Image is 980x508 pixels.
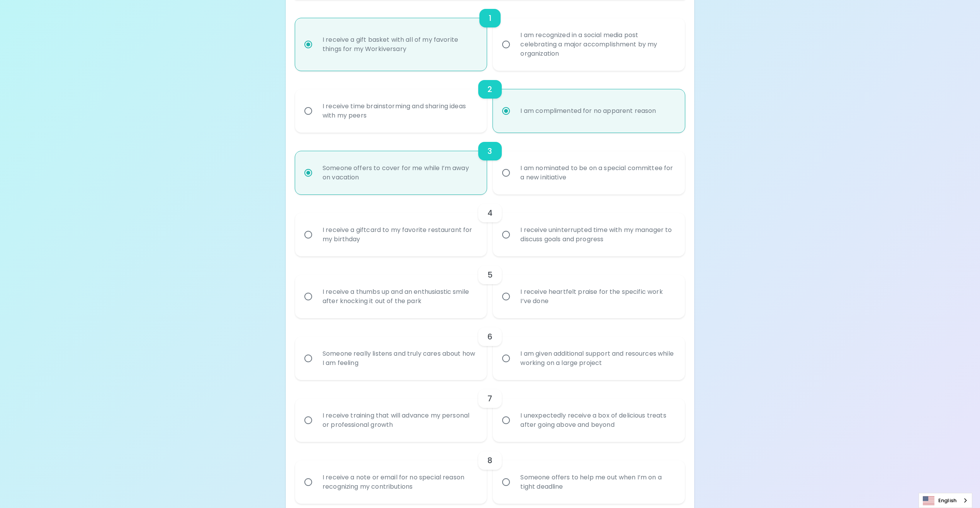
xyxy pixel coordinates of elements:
div: choice-group-check [295,194,685,256]
h6: 8 [487,454,493,467]
div: I receive a thumbs up and an enthusiastic smile after knocking it out of the park [316,278,483,315]
h6: 2 [487,83,492,95]
h6: 7 [487,392,492,405]
div: Someone offers to cover for me while I’m away on vacation [316,154,483,191]
div: I receive a gift basket with all of my favorite things for my Workiversary [316,26,483,63]
div: I am given additional support and resources while working on a large project [514,340,681,377]
aside: Language selected: English [919,493,972,508]
h6: 5 [487,269,493,281]
div: I receive time brainstorming and sharing ideas with my peers [316,92,483,130]
div: choice-group-check [295,71,685,133]
div: I receive training that will advance my personal or professional growth [316,402,483,439]
div: choice-group-check [295,256,685,318]
h6: 3 [487,145,492,157]
div: I receive a giftcard to my favorite restaurant for my birthday [316,216,483,253]
div: choice-group-check [295,133,685,194]
a: English [919,493,972,508]
h6: 1 [489,12,491,24]
div: Someone offers to help me out when I’m on a tight deadline [514,464,681,501]
div: I am recognized in a social media post celebrating a major accomplishment by my organization [514,21,681,68]
div: I unexpectedly receive a box of delicious treats after going above and beyond [514,402,681,439]
div: I receive uninterrupted time with my manager to discuss goals and progress [514,216,681,253]
div: choice-group-check [295,442,685,504]
h6: 6 [487,331,493,343]
div: choice-group-check [295,318,685,380]
div: I receive a note or email for no special reason recognizing my contributions [316,464,483,501]
div: choice-group-check [295,380,685,442]
div: I am nominated to be on a special committee for a new initiative [514,154,681,191]
div: Language [919,493,972,508]
div: I am complimented for no apparent reason [514,97,662,125]
div: Someone really listens and truly cares about how I am feeling [316,340,483,377]
div: I receive heartfelt praise for the specific work I’ve done [514,278,681,315]
h6: 4 [487,207,493,219]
